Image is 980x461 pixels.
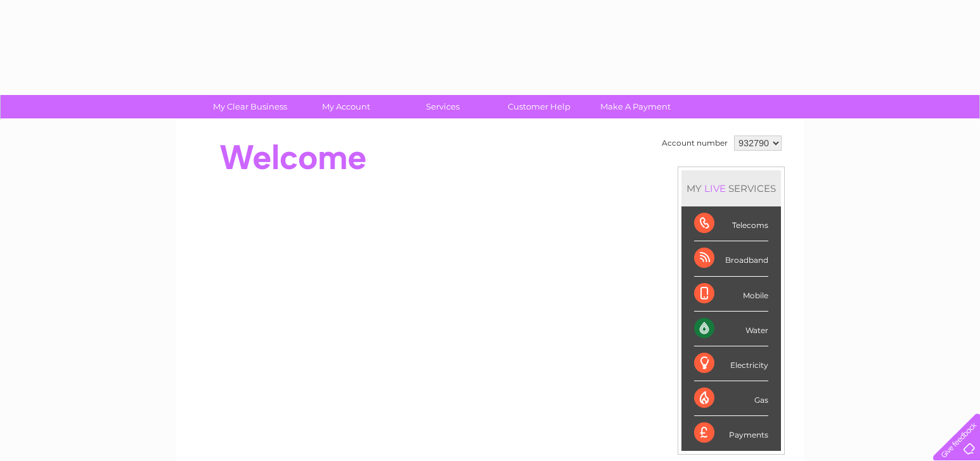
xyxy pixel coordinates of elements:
[659,132,731,154] td: Account number
[694,277,768,312] div: Mobile
[694,241,768,276] div: Broadband
[294,95,399,118] a: My Account
[681,170,781,206] div: MY SERVICES
[702,182,728,194] div: LIVE
[694,381,768,416] div: Gas
[694,416,768,450] div: Payments
[390,95,495,118] a: Services
[198,95,302,118] a: My Clear Business
[694,312,768,346] div: Water
[583,95,688,118] a: Make A Payment
[694,346,768,381] div: Electricity
[487,95,591,118] a: Customer Help
[694,206,768,241] div: Telecoms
